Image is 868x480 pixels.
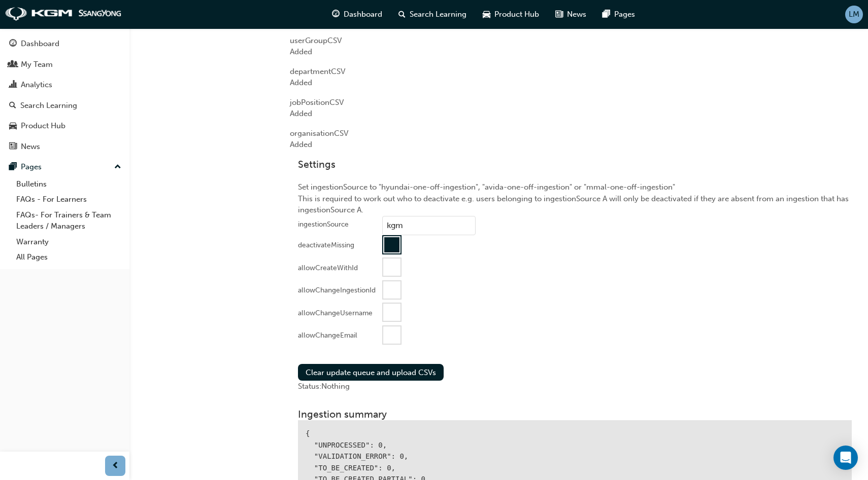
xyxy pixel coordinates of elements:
div: jobPosition CSV [290,89,860,120]
h3: Ingestion summary [298,409,852,420]
div: ingestionSource [298,219,349,230]
button: Pages [4,158,125,176]
div: allowChangeEmail [298,330,357,341]
span: search-icon [398,8,406,21]
div: Search Learning [20,100,77,112]
span: news-icon [9,142,17,152]
span: pages-icon [9,163,17,172]
div: allowChangeUsername [298,308,373,318]
button: Clear update queue and upload CSVs [298,364,444,381]
div: Status: Nothing [298,381,852,392]
a: My Team [4,55,125,74]
a: Warranty [12,234,125,250]
span: search-icon [9,101,16,110]
span: News [567,9,586,20]
a: guage-iconDashboard [324,4,390,25]
div: Added [290,108,860,120]
a: Analytics [4,76,125,94]
span: people-icon [9,60,17,69]
div: Analytics [21,79,52,91]
div: Set ingestionSource to "hyundai-one-off-ingestion", "avida-one-off-ingestion" or "mmal-one-off-in... [290,151,860,356]
a: search-iconSearch Learning [390,4,475,25]
input: ingestionSource [382,216,476,235]
span: Product Hub [494,9,539,20]
span: Search Learning [410,9,466,20]
a: news-iconNews [547,4,594,25]
span: guage-icon [332,8,340,21]
span: Dashboard [344,9,382,20]
a: Bulletins [12,176,125,192]
button: LM [845,6,863,23]
div: deactivateMissing [298,240,354,250]
span: news-icon [555,8,563,21]
div: Dashboard [21,38,59,50]
div: organisation CSV [290,120,860,151]
a: car-iconProduct Hub [475,4,547,25]
h3: Settings [298,159,852,170]
a: Product Hub [4,117,125,135]
span: prev-icon [112,460,119,472]
div: Added [290,139,860,151]
div: My Team [21,59,53,70]
span: car-icon [483,8,490,21]
div: userGroup CSV [290,27,860,58]
div: News [21,141,40,153]
span: chart-icon [9,81,17,90]
span: car-icon [9,122,17,131]
span: guage-icon [9,40,17,49]
span: LM [849,9,859,20]
div: allowCreateWithId [298,263,358,273]
a: FAQs - For Learners [12,192,125,207]
div: Open Intercom Messenger [833,446,858,470]
a: FAQs- For Trainers & Team Leaders / Managers [12,207,125,234]
span: pages-icon [603,8,610,21]
a: All Pages [12,249,125,265]
div: Product Hub [21,120,65,132]
a: Search Learning [4,96,125,115]
div: department CSV [290,58,860,89]
div: Pages [21,161,42,173]
div: Added [290,46,860,58]
a: pages-iconPages [594,4,643,25]
span: up-icon [114,161,121,174]
div: allowChangeIngestionId [298,285,376,296]
a: News [4,137,125,156]
span: Pages [614,9,635,20]
button: DashboardMy TeamAnalyticsSearch LearningProduct HubNews [4,32,125,158]
img: kgm [5,7,122,21]
div: Added [290,77,860,89]
a: Dashboard [4,34,125,53]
